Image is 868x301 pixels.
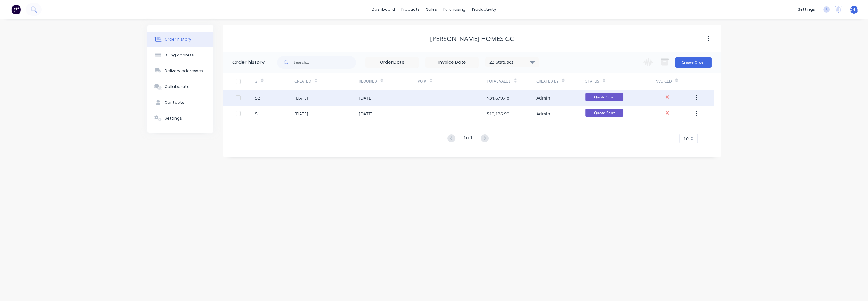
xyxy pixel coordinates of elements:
button: Billing address [147,47,213,63]
div: Contacts [165,100,184,105]
div: # [255,79,258,84]
div: 22 Statuses [486,59,539,66]
div: [DATE] [359,95,373,101]
button: Collaborate [147,79,213,95]
div: PO # [418,73,487,90]
button: Delivery addresses [147,63,213,79]
div: Admin [536,95,550,101]
div: [PERSON_NAME] Homes GC [430,35,514,43]
div: 52 [255,95,260,101]
span: Quote Sent [585,109,623,117]
input: Order Date [366,58,419,67]
div: Admin [536,110,550,117]
div: Status [585,73,655,90]
button: Create Order [675,57,712,68]
button: Contacts [147,95,213,110]
div: 1 of 1 [463,134,473,143]
div: Created By [536,73,585,90]
div: products [398,5,423,14]
div: PO # [418,79,426,84]
input: Invoice Date [426,58,479,67]
div: $34,679.48 [487,95,509,101]
div: Delivery addresses [165,68,203,74]
div: [DATE] [359,110,373,117]
div: Created [294,73,358,90]
img: Factory [11,5,21,14]
div: productivity [469,5,499,14]
div: Order history [165,37,191,42]
div: [DATE] [294,110,308,117]
a: dashboard [369,5,398,14]
span: 10 [684,135,689,142]
div: purchasing [440,5,469,14]
div: Required [359,73,418,90]
div: Created [294,79,311,84]
div: Invoiced [655,73,694,90]
div: Total Value [487,79,511,84]
div: Order history [232,59,265,66]
div: [DATE] [294,95,308,101]
div: Settings [165,115,182,121]
div: settings [795,5,818,14]
div: Created By [536,79,559,84]
button: Settings [147,110,213,126]
div: 51 [255,110,260,117]
div: # [255,73,294,90]
span: Quote Sent [585,93,623,101]
div: Required [359,79,377,84]
input: Search... [294,56,356,69]
div: Status [585,79,599,84]
div: Collaborate [165,84,189,90]
div: sales [423,5,440,14]
button: Order history [147,32,213,47]
div: Billing address [165,52,194,58]
div: Invoiced [655,79,672,84]
div: Total Value [487,73,536,90]
div: $10,126.90 [487,110,509,117]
